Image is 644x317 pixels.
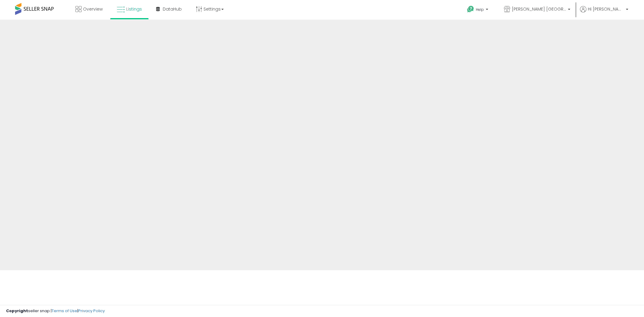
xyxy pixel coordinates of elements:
[512,6,566,12] span: [PERSON_NAME] [GEOGRAPHIC_DATA]
[467,5,474,13] i: Get Help
[83,6,103,12] span: Overview
[163,6,182,12] span: DataHub
[580,6,628,20] a: Hi [PERSON_NAME]
[588,6,624,12] span: Hi [PERSON_NAME]
[462,1,494,20] a: Help
[126,6,142,12] span: Listings
[476,7,484,12] span: Help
